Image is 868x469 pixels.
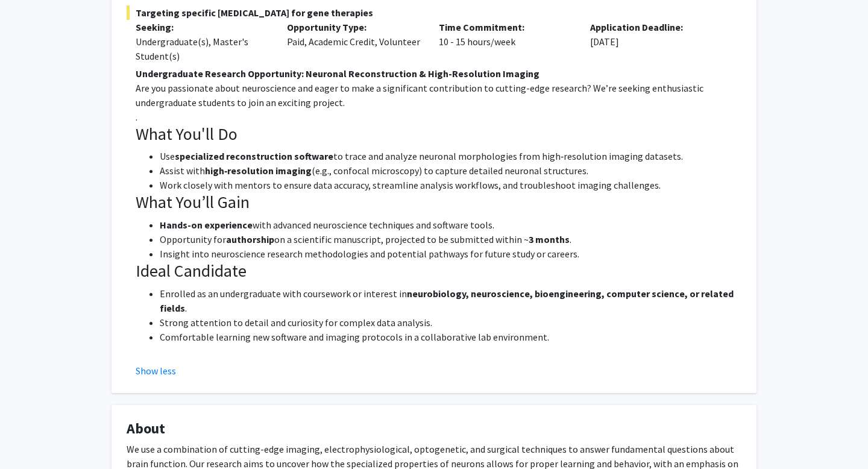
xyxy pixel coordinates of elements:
[590,20,723,34] p: Application Deadline:
[430,20,581,63] div: 10 - 15 hours/week
[160,163,741,178] li: Assist with (e.g., confocal microscopy) to capture detailed neuronal structures.
[160,288,734,314] strong: neurobiology, neuroscience, bioengineering, computer science, or related fields
[160,315,741,330] li: Strong attention to detail and curiosity for complex data analysis.
[136,261,741,282] h3: Ideal Candidate
[136,34,269,63] div: Undergraduate(s), Master's Student(s)
[136,20,269,34] p: Seeking:
[581,20,732,63] div: [DATE]
[160,330,741,344] li: Comfortable learning new software and imaging protocols in a collaborative lab environment.
[160,232,741,247] li: Opportunity for on a scientific manuscript, projected to be submitted within ~ .
[160,218,741,232] li: with advanced neuroscience techniques and software tools.
[160,178,741,192] li: Work closely with mentors to ensure data accuracy, streamline analysis workflows, and troubleshoo...
[136,124,741,145] h3: What You'll Do
[439,20,572,34] p: Time Commitment:
[160,247,741,261] li: Insight into neuroscience research methodologies and potential pathways for future study or careers.
[136,68,539,80] strong: Undergraduate Research Opportunity: Neuronal Reconstruction & High-Resolution Imaging
[160,286,741,315] li: Enrolled as an undergraduate with coursework or interest in .
[136,110,741,124] p: .
[160,219,253,231] strong: Hands-on experience
[136,192,741,213] h3: What You’ll Gain
[136,364,176,378] button: Show less
[226,233,274,245] strong: authorship
[205,165,312,177] strong: high‐resolution imaging
[175,150,333,162] strong: specialized reconstruction software
[278,20,429,63] div: Paid, Academic Credit, Volunteer
[127,5,741,20] span: Targeting specific [MEDICAL_DATA] for gene therapies
[127,420,741,438] h4: About
[136,81,741,110] p: Are you passionate about neuroscience and eager to make a significant contribution to cutting-edg...
[287,20,420,34] p: Opportunity Type:
[160,149,741,163] li: Use to trace and analyze neuronal morphologies from high‐resolution imaging datasets.
[529,233,570,245] strong: 3 months
[9,415,51,460] iframe: Chat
